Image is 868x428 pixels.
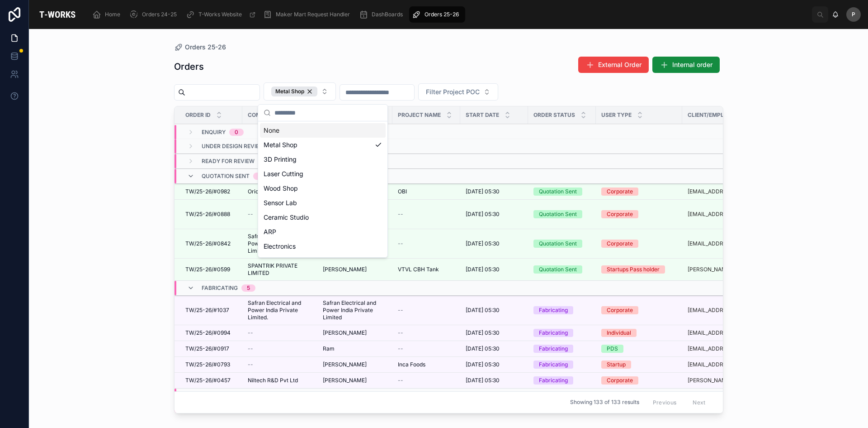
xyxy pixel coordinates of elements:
[672,60,712,69] span: Internal order
[248,299,312,321] a: Safran Electrical and Power India Private Limited.
[248,345,253,352] span: --
[198,11,242,18] span: T-Works Website
[466,329,500,337] span: [DATE] 05:30
[174,43,226,52] a: Orders 25-26
[607,265,660,274] div: Startups Pass holder
[398,345,403,352] span: --
[323,377,387,384] a: [PERSON_NAME]
[688,188,767,195] a: [EMAIL_ADDRESS][DOMAIN_NAME]
[356,6,409,23] a: DashBoards
[539,376,568,385] div: Fabricating
[398,211,403,218] span: --
[398,188,455,195] a: OBI
[466,345,500,352] span: [DATE] 05:30
[202,143,264,150] span: Under Design Review
[264,82,336,101] button: Select Button
[601,265,677,274] a: Startups Pass holder
[601,210,677,218] a: Corporate
[260,210,386,225] div: Ceramic Studio
[248,211,312,218] a: --
[466,211,523,218] a: [DATE] 05:30
[466,240,500,247] span: [DATE] 05:30
[539,210,577,218] div: Quotation Sent
[426,87,480,96] span: Filter Project POC
[533,265,590,274] a: Quotation Sent
[539,345,568,353] div: Fabricating
[260,152,386,167] div: 3D Printing
[607,361,626,369] div: Startup
[185,240,231,247] span: TW/25-26/#0842
[276,11,350,18] span: Maker Mart Request Handler
[539,240,577,248] div: Quotation Sent
[398,266,439,273] span: VTVL CBH Tank
[90,6,127,23] a: Home
[248,111,294,119] span: Company Name
[466,266,500,273] span: [DATE] 05:30
[398,377,455,384] a: --
[202,129,226,136] span: Enquiry
[688,111,756,119] span: Client/Employee Email
[539,329,568,337] div: Fabricating
[601,345,677,353] a: PDS
[185,345,229,352] span: TW/25-26/#0917
[539,361,568,369] div: Fabricating
[533,376,590,385] a: Fabricating
[688,240,767,247] a: [EMAIL_ADDRESS][PERSON_NAME][DOMAIN_NAME]
[688,361,767,368] a: [EMAIL_ADDRESS][DOMAIN_NAME]
[260,254,386,268] div: Textile
[398,329,403,337] span: --
[398,266,455,273] a: VTVL CBH Tank
[466,240,523,247] a: [DATE] 05:30
[248,361,312,368] a: --
[248,233,312,255] span: Safran Electrical and Power India Private Limited.
[688,266,767,273] a: [PERSON_NAME][EMAIL_ADDRESS][DOMAIN_NAME]
[578,57,649,73] button: External Order
[248,262,312,277] a: SPANTRIK PRIVATE LIMITED
[607,376,633,385] div: Corporate
[185,361,237,368] a: TW/25-26/#0793
[398,377,403,384] span: --
[271,87,317,96] div: Metal Shop
[539,306,568,314] div: Fabricating
[202,173,250,180] span: Quotation Sent
[142,11,177,18] span: Orders 24-25
[248,329,253,337] span: --
[601,376,677,385] a: Corporate
[260,239,386,254] div: Electronics
[202,284,238,292] span: Fabricating
[185,266,230,273] span: TW/25-26/#0599
[688,377,767,384] a: [PERSON_NAME][EMAIL_ADDRESS][DOMAIN_NAME]
[533,329,590,337] a: Fabricating
[539,265,577,274] div: Quotation Sent
[185,307,237,314] a: TW/25-26/#1037
[260,196,386,210] div: Sensor Lab
[466,361,523,368] a: [DATE] 05:30
[466,266,523,273] a: [DATE] 05:30
[398,240,455,247] a: --
[466,377,500,384] span: [DATE] 05:30
[533,188,590,196] a: Quotation Sent
[271,87,317,96] button: Unselect METAL_SHOP
[185,377,231,384] span: TW/25-26/#0457
[607,210,633,218] div: Corporate
[260,6,356,23] a: Maker Mart Request Handler
[323,299,387,321] span: Safran Electrical and Power India Private Limited
[398,361,425,368] span: Inca Foods
[601,329,677,337] a: Individual
[248,329,312,337] a: --
[86,5,812,24] div: scrollable content
[398,345,455,352] a: --
[418,83,498,101] button: Select Button
[688,211,736,218] a: [EMAIL_ADDRESS]
[466,345,523,352] a: [DATE] 05:30
[248,377,312,384] a: Niltech R&D Pvt Ltd
[466,188,523,195] a: [DATE] 05:30
[248,188,262,195] span: Orica
[607,240,633,248] div: Corporate
[183,6,260,23] a: T-Works Website
[260,181,386,196] div: Wood Shop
